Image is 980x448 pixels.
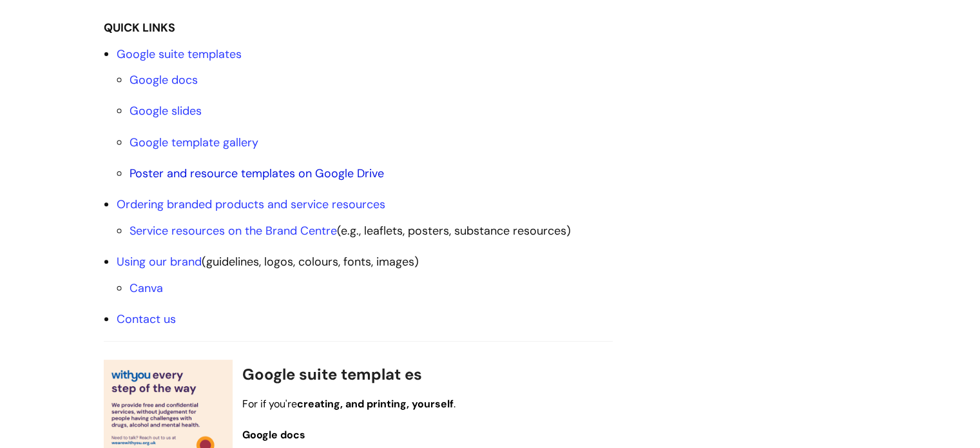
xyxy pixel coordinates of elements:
[130,223,337,239] a: Service resources on the Brand Centre
[242,397,456,411] span: For if you're .
[117,197,385,212] a: Ordering branded products and service resources
[117,311,176,327] a: Contact us
[130,280,163,296] a: Canva
[130,135,258,150] a: Google template gallery
[130,103,202,119] a: Google slides
[130,220,613,241] li: (e.g., leaflets, posters, substance resources)
[130,72,198,88] a: Google docs
[117,254,202,269] a: Using our brand
[242,428,305,442] span: Google docs
[117,251,613,298] li: (guidelines, logos, colours, fonts, images)
[242,364,422,384] span: Google suite templat es
[104,20,175,35] strong: QUICK LINKS
[297,397,454,411] strong: creating, and printing, yourself
[117,46,242,62] a: Google suite templates
[130,166,384,181] a: Poster and resource templates on Google Drive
